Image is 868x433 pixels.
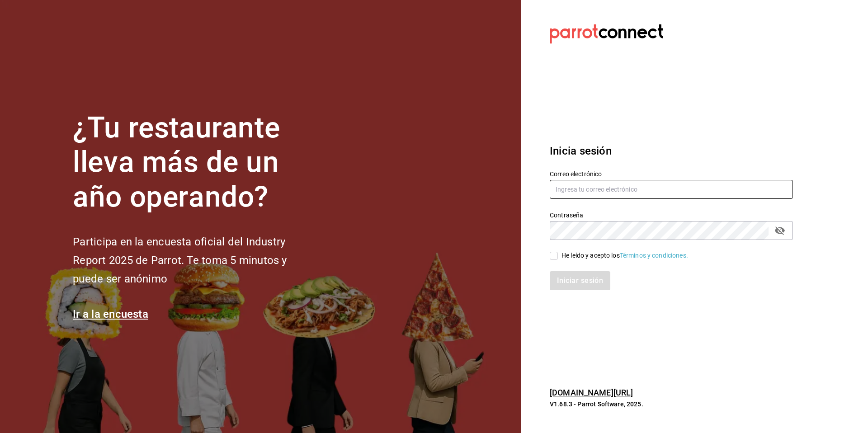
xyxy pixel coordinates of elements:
[550,143,793,159] h3: Inicia sesión
[772,223,788,238] button: passwordField
[73,111,317,215] h1: ¿Tu restaurante lleva más de un año operando?
[73,233,317,288] h2: Participa en la encuesta oficial del Industry Report 2025 de Parrot. Te toma 5 minutos y puede se...
[550,170,793,177] label: Correo electrónico
[550,180,793,199] input: Ingresa tu correo electrónico
[73,308,148,320] a: Ir a la encuesta
[550,212,793,218] label: Contraseña
[550,388,633,397] a: [DOMAIN_NAME][URL]
[620,252,688,259] a: Términos y condiciones.
[561,251,688,260] div: He leído y acepto los
[550,400,793,409] p: V1.68.3 - Parrot Software, 2025.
